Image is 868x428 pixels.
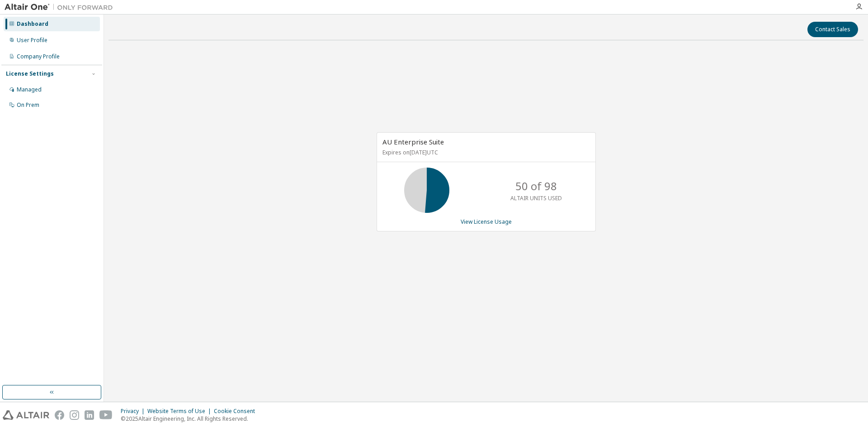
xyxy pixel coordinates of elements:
div: User Profile [17,37,47,44]
img: altair_logo.svg [3,410,49,420]
div: Privacy [121,408,147,415]
div: Managed [17,86,42,93]
img: Altair One [5,3,118,12]
div: Company Profile [17,53,60,60]
p: Expires on [DATE] UTC [382,149,588,156]
p: 50 of 98 [515,178,557,194]
img: youtube.svg [99,410,113,420]
img: instagram.svg [70,410,79,420]
div: License Settings [6,70,54,77]
img: facebook.svg [55,410,64,420]
img: linkedin.svg [85,410,94,420]
div: Cookie Consent [214,408,260,415]
div: Dashboard [17,20,48,28]
div: On Prem [17,101,39,109]
p: © 2025 Altair Engineering, Inc. All Rights Reserved. [121,415,260,423]
p: ALTAIR UNITS USED [510,194,562,202]
button: Contact Sales [807,22,858,37]
a: View License Usage [461,218,512,226]
span: AU Enterprise Suite [382,137,444,146]
div: Website Terms of Use [147,408,214,415]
